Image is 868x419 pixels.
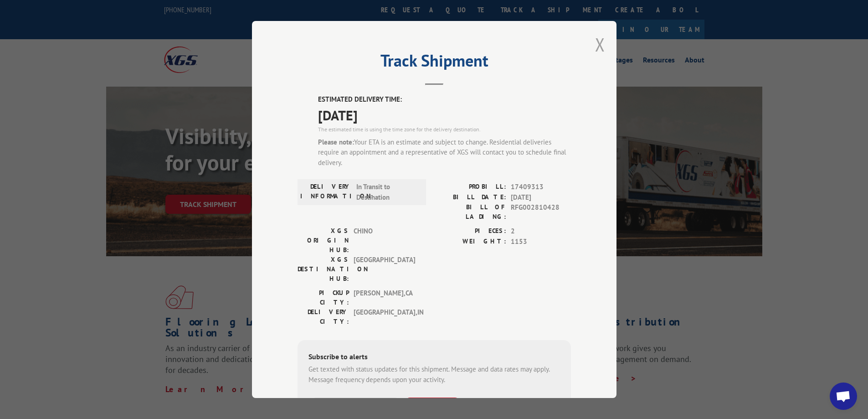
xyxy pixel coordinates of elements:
[511,192,571,203] span: [DATE]
[298,307,349,326] label: DELIVERY CITY:
[318,138,354,146] strong: Please note:
[830,383,857,410] div: Open chat
[312,398,399,417] input: Phone Number
[308,351,560,364] div: Subscribe to alerts
[318,94,571,105] label: ESTIMATED DELIVERY TIME:
[511,226,571,237] span: 2
[434,182,506,192] label: PROBILL:
[308,364,560,385] div: Get texted with status updates for this shipment. Message and data rates may apply. Message frequ...
[354,226,415,255] span: CHINO
[318,105,571,125] span: [DATE]
[298,255,349,284] label: XGS DESTINATION HUB:
[298,226,349,255] label: XGS ORIGIN HUB:
[434,237,506,247] label: WEIGHT:
[318,137,571,168] div: Your ETA is an estimate and subject to change. Residential deliveries require an appointment and ...
[354,288,415,307] span: [PERSON_NAME] , CA
[434,192,506,203] label: BILL DATE:
[406,398,459,417] button: SUBSCRIBE
[300,182,352,202] label: DELIVERY INFORMATION:
[434,226,506,237] label: PIECES:
[298,54,571,72] h2: Track Shipment
[595,32,605,57] button: Close modal
[354,255,415,284] span: [GEOGRAPHIC_DATA]
[511,202,571,222] span: RFG002810428
[434,202,506,222] label: BILL OF LADING:
[318,125,571,134] div: The estimated time is using the time zone for the delivery destination.
[354,307,415,326] span: [GEOGRAPHIC_DATA] , IN
[356,182,418,202] span: In Transit to Destination
[511,182,571,192] span: 17409313
[298,288,349,307] label: PICKUP CITY:
[511,237,571,247] span: 1153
